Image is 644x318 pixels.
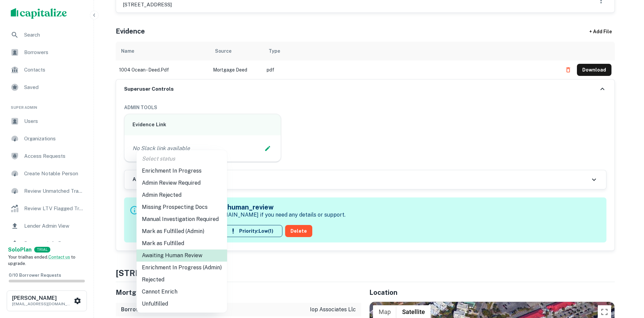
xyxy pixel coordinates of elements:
li: Enrichment In Progress (Admin) [137,262,227,274]
li: Enrichment In Progress [137,165,227,177]
li: Manual Investigation Required [137,213,227,225]
li: Unfulfilled [137,298,227,310]
li: Admin Review Required [137,177,227,189]
li: Rejected [137,274,227,286]
li: Missing Prospecting Docs [137,201,227,213]
li: Admin Rejected [137,189,227,201]
li: Mark as Fulfilled (Admin) [137,225,227,237]
li: Mark as Fulfilled [137,237,227,249]
li: Awaiting Human Review [137,249,227,262]
li: Cannot Enrich [137,286,227,298]
iframe: Chat Widget [610,264,644,297]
